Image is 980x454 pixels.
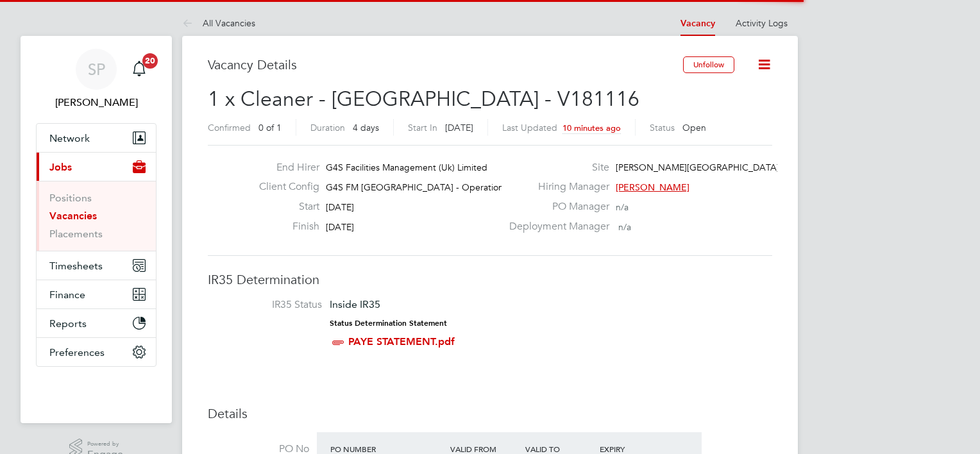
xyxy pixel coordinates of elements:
[49,346,105,358] span: Preferences
[616,181,689,193] span: [PERSON_NAME]
[208,271,772,288] h3: IR35 Determination
[37,124,156,152] button: Network
[182,17,255,29] a: All Vacancies
[326,201,354,213] span: [DATE]
[208,405,772,422] h3: Details
[249,200,319,214] label: Start
[36,95,156,110] span: Smeraldo Porcaro
[445,122,473,133] span: [DATE]
[326,162,487,173] span: G4S Facilities Management (Uk) Limited
[682,122,706,133] span: Open
[650,122,675,133] label: Status
[249,161,319,174] label: End Hirer
[616,201,629,213] span: n/a
[37,338,156,366] button: Preferences
[249,220,319,233] label: Finish
[49,192,92,204] a: Positions
[221,298,322,312] label: IR35 Status
[49,289,85,301] span: Finance
[37,181,156,251] div: Jobs
[36,49,156,110] a: SP[PERSON_NAME]
[49,228,103,240] a: Placements
[37,309,156,337] button: Reports
[87,439,123,450] span: Powered by
[502,122,557,133] label: Last Updated
[249,180,319,194] label: Client Config
[502,161,609,174] label: Site
[502,180,609,194] label: Hiring Manager
[49,260,103,272] span: Timesheets
[142,53,158,69] span: 20
[502,200,609,214] label: PO Manager
[330,298,380,310] span: Inside IR35
[208,122,251,133] label: Confirmed
[36,380,156,400] a: Go to home page
[49,132,90,144] span: Network
[408,122,437,133] label: Start In
[37,251,156,280] button: Timesheets
[326,181,510,193] span: G4S FM [GEOGRAPHIC_DATA] - Operational
[348,335,455,348] a: PAYE STATEMENT.pdf
[618,221,631,233] span: n/a
[49,317,87,330] span: Reports
[502,220,609,233] label: Deployment Manager
[37,153,156,181] button: Jobs
[49,210,97,222] a: Vacancies
[353,122,379,133] span: 4 days
[126,49,152,90] a: 20
[208,56,683,73] h3: Vacancy Details
[310,122,345,133] label: Duration
[37,380,156,400] img: fastbook-logo-retina.png
[616,162,779,173] span: [PERSON_NAME][GEOGRAPHIC_DATA]
[326,221,354,233] span: [DATE]
[680,18,715,29] a: Vacancy
[88,61,105,78] span: SP
[49,161,72,173] span: Jobs
[208,87,639,112] span: 1 x Cleaner - [GEOGRAPHIC_DATA] - V181116
[683,56,734,73] button: Unfollow
[37,280,156,308] button: Finance
[21,36,172,423] nav: Main navigation
[736,17,788,29] a: Activity Logs
[562,122,621,133] span: 10 minutes ago
[330,319,447,328] strong: Status Determination Statement
[258,122,282,133] span: 0 of 1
